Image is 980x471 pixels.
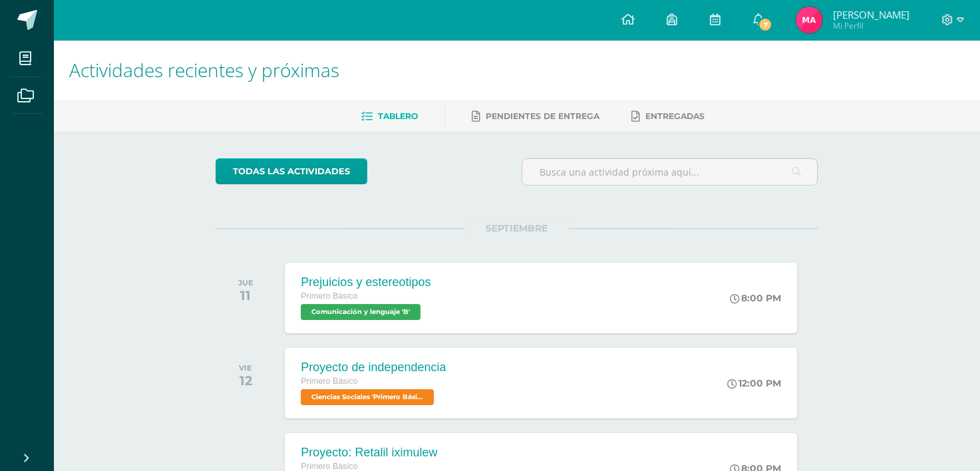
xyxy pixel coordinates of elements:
[216,158,367,184] a: todas las Actividades
[239,363,252,373] div: VIE
[239,373,252,389] div: 12
[464,222,569,234] span: SEPTIEMBRE
[301,275,430,289] div: Prejuicios y estereotipos
[301,291,357,301] span: Primero Básico
[301,377,357,386] span: Primero Básico
[758,17,772,32] span: 7
[301,446,437,460] div: Proyecto: Retalil iximulew
[796,7,822,33] img: bc9e09fabd12466b914686b1921bff8c.png
[522,159,817,185] input: Busca una actividad próxima aquí...
[730,292,781,304] div: 8:00 PM
[301,361,446,375] div: Proyecto de independencia
[301,389,434,405] span: Ciencias Sociales 'Primero Básico B'
[727,377,781,389] div: 12:00 PM
[301,462,357,471] span: Primero Básico
[301,304,420,320] span: Comunicación y lenguaje 'B'
[378,111,418,121] span: Tablero
[361,106,418,127] a: Tablero
[472,106,599,127] a: Pendientes de entrega
[631,106,705,127] a: Entregadas
[486,111,599,121] span: Pendientes de entrega
[645,111,705,121] span: Entregadas
[69,57,339,82] span: Actividades recientes y próximas
[832,8,909,21] span: [PERSON_NAME]
[238,287,253,303] div: 11
[832,20,909,31] span: Mi Perfil
[238,278,253,287] div: JUE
